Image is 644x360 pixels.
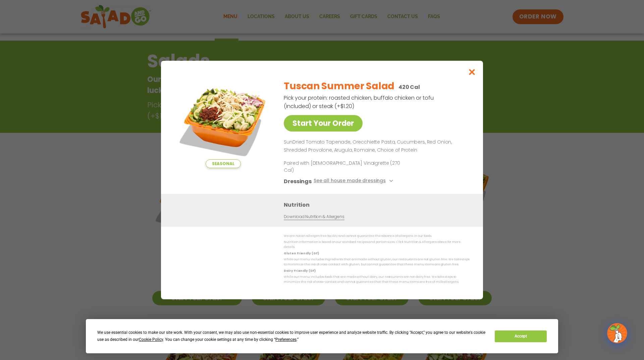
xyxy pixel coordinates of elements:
p: Nutrition information is based on our standard recipes and portion sizes. Click Nutrition & Aller... [284,240,470,250]
button: Close modal [461,61,483,83]
p: While our menu includes ingredients that are made without gluten, our restaurants are not gluten ... [284,257,470,267]
img: wpChatIcon [608,324,627,343]
a: Start Your Order [284,115,363,132]
h2: Tuscan Summer Salad [284,79,394,93]
p: SunDried Tomato Tapenade, Orecchiette Pasta, Cucumbers, Red Onion, Shredded Provolone, Arugula, R... [284,138,467,154]
a: Download Nutrition & Allergens [284,214,344,220]
span: Seasonal [206,159,241,168]
p: Pick your protein: roasted chicken, buffalo chicken or tofu (included) or steak (+$1.20) [284,94,435,110]
span: Cookie Policy [139,337,163,342]
img: Featured product photo for Tuscan Summer Salad [176,74,270,168]
span: Preferences [275,337,297,342]
p: 420 Cal [398,83,420,91]
p: Paired with [DEMOGRAPHIC_DATA] Vinaigrette (270 Cal) [284,160,408,174]
div: Cookie Consent Prompt [86,319,558,353]
button: See all house made dressings [314,177,395,186]
p: We are not an allergen free facility and cannot guarantee the absence of allergens in our foods. [284,234,470,239]
p: While our menu includes foods that are made without dairy, our restaurants are not dairy free. We... [284,274,470,285]
strong: Gluten Friendly (GF) [284,251,319,255]
h3: Nutrition [284,201,473,209]
button: Accept [495,330,546,342]
h3: Dressings [284,177,312,186]
div: We use essential cookies to make our site work. With your consent, we may also use non-essential ... [97,329,487,343]
strong: Dairy Friendly (DF) [284,269,315,273]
